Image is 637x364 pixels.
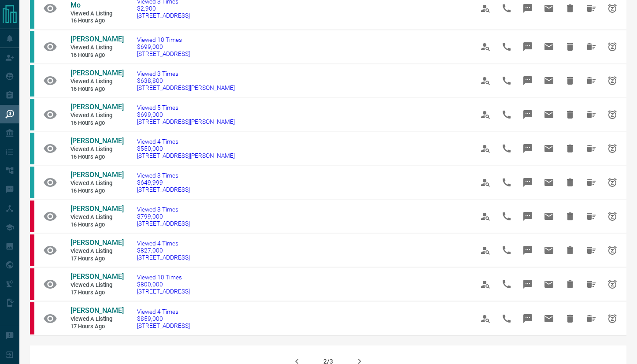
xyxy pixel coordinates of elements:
span: Viewed a Listing [70,112,123,119]
span: Snooze [602,70,623,91]
a: Viewed 3 Times$649,999[STREET_ADDRESS] [137,172,190,193]
a: Viewed 5 Times$699,000[STREET_ADDRESS][PERSON_NAME] [137,104,235,125]
a: [PERSON_NAME] [70,238,123,248]
span: [STREET_ADDRESS] [137,50,190,57]
span: Message [517,138,538,159]
span: Snooze [602,206,623,227]
span: Call [496,274,517,295]
span: Hide All from Eric E [581,308,602,329]
span: Viewed a Listing [70,78,123,85]
a: Viewed 3 Times$638,800[STREET_ADDRESS][PERSON_NAME] [137,70,235,91]
span: Message [517,240,538,261]
span: [PERSON_NAME] [70,306,124,315]
span: Message [517,70,538,91]
span: View Profile [475,240,496,261]
a: [PERSON_NAME] [70,306,123,316]
span: Hide [559,274,581,295]
div: property.ca [30,268,34,300]
span: Viewed 4 Times [137,308,190,315]
span: Email [538,240,559,261]
span: Hide [559,172,581,193]
span: Viewed 10 Times [137,274,190,281]
span: Hide All from Eric E [581,274,602,295]
span: [STREET_ADDRESS][PERSON_NAME] [137,118,235,125]
span: Hide All from Joe Tang [581,70,602,91]
span: Viewed 10 Times [137,36,190,43]
span: Viewed a Listing [70,180,123,187]
span: $799,000 [137,213,190,220]
span: Snooze [602,172,623,193]
span: [PERSON_NAME] [70,171,124,179]
span: Call [496,70,517,91]
span: Hide [559,308,581,329]
span: Message [517,274,538,295]
span: [PERSON_NAME] [70,204,124,213]
span: Snooze [602,274,623,295]
span: [STREET_ADDRESS][PERSON_NAME] [137,84,235,91]
span: View Profile [475,36,496,57]
span: [STREET_ADDRESS] [137,288,190,295]
span: View Profile [475,104,496,125]
span: [PERSON_NAME] [70,137,124,145]
span: [STREET_ADDRESS] [137,322,190,329]
span: $699,000 [137,43,190,50]
span: $638,800 [137,77,235,84]
span: Viewed 4 Times [137,240,190,247]
span: Message [517,308,538,329]
span: Snooze [602,240,623,261]
span: 16 hours ago [70,85,123,93]
span: 16 hours ago [70,187,123,195]
span: [STREET_ADDRESS][PERSON_NAME] [137,152,235,159]
span: Email [538,104,559,125]
span: $2,900 [137,5,190,12]
span: 16 hours ago [70,119,123,127]
span: Viewed a Listing [70,248,123,255]
div: property.ca [30,234,34,266]
span: Viewed a Listing [70,316,123,323]
span: Viewed a Listing [70,214,123,221]
span: 16 hours ago [70,52,123,59]
span: $699,000 [137,111,235,118]
span: Message [517,206,538,227]
span: Call [496,172,517,193]
span: [STREET_ADDRESS] [137,12,190,19]
div: condos.ca [30,99,34,130]
a: Viewed 10 Times$699,000[STREET_ADDRESS] [137,36,190,57]
span: Call [496,104,517,125]
span: View Profile [475,138,496,159]
span: $859,000 [137,315,190,322]
span: Viewed a Listing [70,44,123,52]
span: Email [538,36,559,57]
span: Viewed 3 Times [137,70,235,77]
a: [PERSON_NAME] [70,272,123,282]
span: [PERSON_NAME] [70,35,124,43]
span: Call [496,240,517,261]
span: Call [496,138,517,159]
div: property.ca [30,201,34,232]
span: Hide All from Joe Tang [581,36,602,57]
span: View Profile [475,274,496,295]
span: Viewed 4 Times [137,138,235,145]
a: Viewed 10 Times$800,000[STREET_ADDRESS] [137,274,190,295]
span: 17 hours ago [70,289,123,297]
span: [PERSON_NAME] [70,103,124,111]
span: Snooze [602,36,623,57]
span: View Profile [475,308,496,329]
span: 16 hours ago [70,221,123,229]
span: Email [538,308,559,329]
span: Snooze [602,138,623,159]
span: Viewed a Listing [70,282,123,289]
a: Viewed 4 Times$859,000[STREET_ADDRESS] [137,308,190,329]
span: Hide All from Joe Tang [581,138,602,159]
span: Message [517,104,538,125]
a: Viewed 3 Times$799,000[STREET_ADDRESS] [137,206,190,227]
span: Hide [559,104,581,125]
a: [PERSON_NAME] [70,69,123,78]
span: 16 hours ago [70,17,123,25]
span: Snooze [602,104,623,125]
div: condos.ca [30,167,34,198]
span: Viewed 5 Times [137,104,235,111]
span: Hide All from Eric E [581,240,602,261]
a: [PERSON_NAME] [70,171,123,180]
span: Call [496,308,517,329]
